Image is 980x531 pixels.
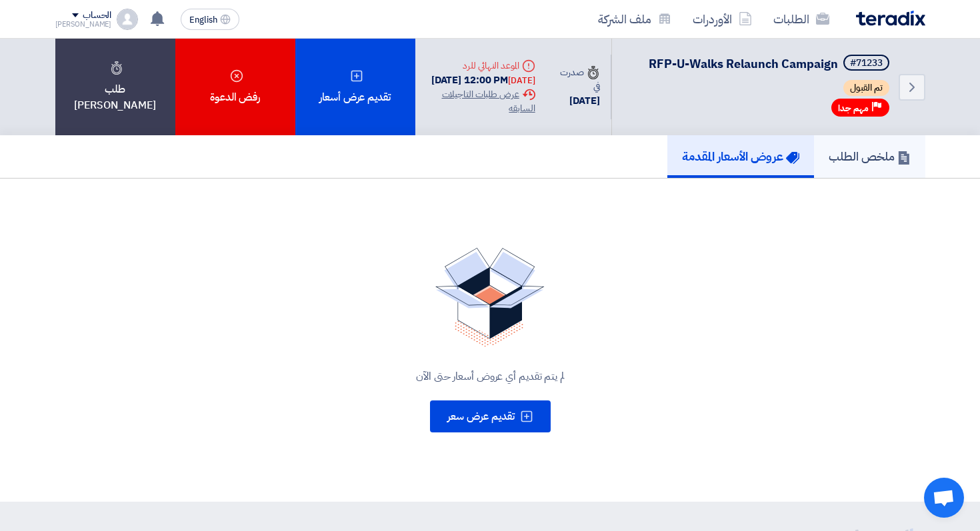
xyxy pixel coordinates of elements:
[83,10,111,21] div: الحساب
[55,21,112,28] div: [PERSON_NAME]
[924,478,964,518] div: Open chat
[447,408,515,424] span: تقديم عرض سعر
[649,55,838,73] span: RFP-U-Walks Relaunch Campaign
[763,3,840,35] a: الطلبات
[55,39,175,135] div: طلب [PERSON_NAME]
[426,87,535,115] div: عرض طلبات التاجيلات السابقه
[557,93,600,109] div: [DATE]
[856,11,925,26] img: Teradix logo
[508,74,535,87] div: [DATE]
[814,135,925,178] a: ملخص الطلب
[850,59,883,68] div: #71233
[430,400,551,432] button: تقديم عرض سعر
[667,135,814,178] a: عروض الأسعار المقدمة
[181,9,239,30] button: English
[843,80,889,96] span: تم القبول
[175,39,295,135] div: رفض الدعوة
[71,368,909,384] div: لم يتم تقديم أي عروض أسعار حتى الآن
[557,65,600,93] div: صدرت في
[587,3,682,35] a: ملف الشركة
[435,248,545,347] img: No Quotations Found!
[838,102,869,115] span: مهم جدا
[426,73,535,88] div: [DATE] 12:00 PM
[426,59,535,73] div: الموعد النهائي للرد
[295,39,415,135] div: تقديم عرض أسعار
[117,9,138,30] img: profile_test.png
[649,55,892,73] h5: RFP-U-Walks Relaunch Campaign
[189,15,217,25] span: English
[682,149,799,164] h5: عروض الأسعار المقدمة
[682,3,763,35] a: الأوردرات
[829,149,911,164] h5: ملخص الطلب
